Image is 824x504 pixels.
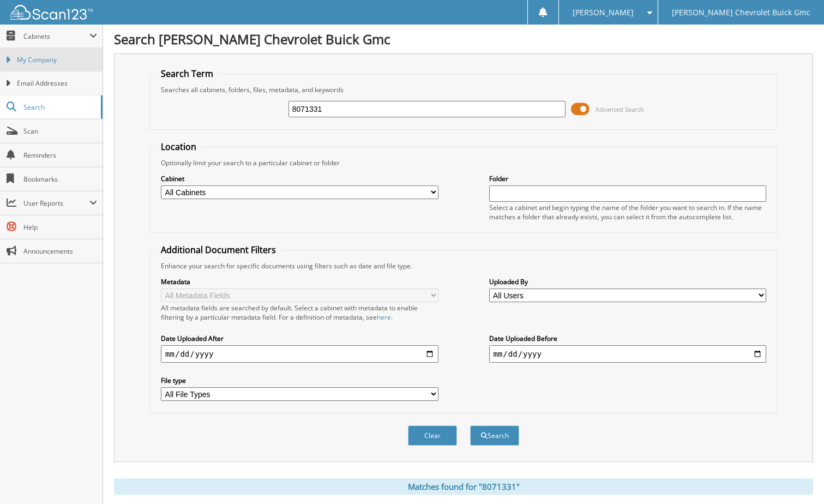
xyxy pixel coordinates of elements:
span: Search [23,103,95,112]
span: Email Addresses [17,79,97,88]
span: Scan [23,127,97,136]
span: Bookmarks [23,175,97,184]
span: Help [23,223,97,232]
span: Advanced Search [596,105,644,113]
span: Cabinets [23,32,89,41]
label: Date Uploaded Before [489,334,766,343]
span: User Reports [23,199,89,208]
div: Matches found for "8071331" [114,478,813,495]
button: Clear [408,425,457,446]
span: Reminders [23,151,97,160]
span: My Company [17,55,97,65]
legend: Additional Document Filters [155,244,281,256]
label: Uploaded By [489,277,766,286]
legend: Search Term [155,68,219,80]
input: start [161,345,438,363]
div: Optionally limit your search to a particular cabinet or folder [155,158,772,167]
div: Enhance your search for specific documents using filters such as date and file type. [155,261,772,271]
div: All metadata fields are searched by default. Select a cabinet with metadata to enable filtering b... [161,303,438,322]
legend: Location [155,141,202,153]
span: Announcements [23,247,97,256]
div: Searches all cabinets, folders, files, metadata, and keywords [155,85,772,94]
a: here [377,313,391,322]
label: Date Uploaded After [161,334,438,343]
span: [PERSON_NAME] Chevrolet Buick Gmc [672,9,810,16]
div: Select a cabinet and begin typing the name of the folder you want to search in. If the name match... [489,203,766,221]
h1: Search [PERSON_NAME] Chevrolet Buick Gmc [114,30,813,48]
img: scan123-logo-white.svg [11,5,93,20]
iframe: Chat Widget [769,452,824,504]
input: end [489,345,766,363]
button: Search [470,425,519,446]
label: File type [161,376,438,385]
label: Folder [489,174,766,183]
label: Metadata [161,277,438,286]
label: Cabinet [161,174,438,183]
span: [PERSON_NAME] [573,9,634,16]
